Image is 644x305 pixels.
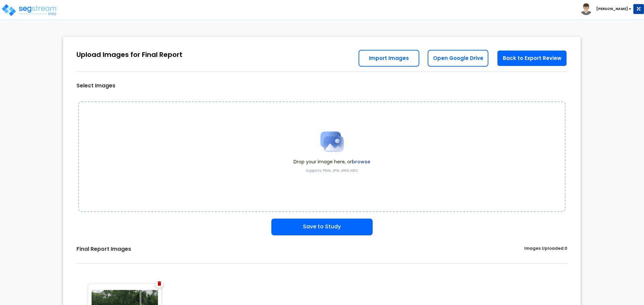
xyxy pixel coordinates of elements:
[158,281,161,286] img: Trash Icon
[565,245,567,251] span: 0
[76,82,115,90] label: Select Images
[306,168,358,173] label: Supports: PNG, JPG, JPEG, HEIC
[596,6,628,11] b: [PERSON_NAME]
[76,245,131,253] label: Final Report Images
[428,50,488,67] a: Open Google Drive
[271,219,373,235] button: Save to Study
[359,50,419,67] a: Import Images
[1,3,58,17] img: logo_pro_r.png
[352,158,370,165] label: browse
[315,125,349,158] img: Upload Icon
[293,158,370,165] span: Drop your image here, or
[76,50,182,60] div: Upload Images for Final Report
[524,245,567,253] label: Images Uploaded:
[580,3,592,15] img: avatar.png
[497,50,567,67] a: Back to Export Review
